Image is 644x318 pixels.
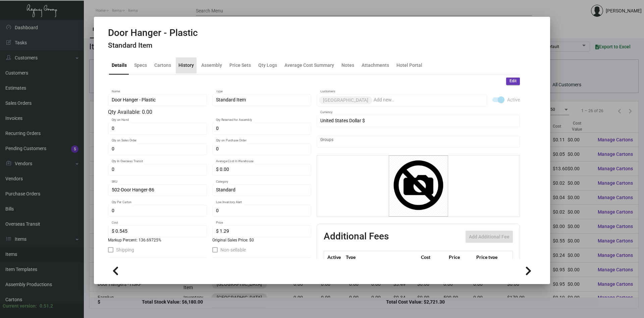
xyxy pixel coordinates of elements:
[344,251,419,263] th: Type
[507,96,520,104] span: Active
[320,139,517,144] input: Add new..
[134,62,147,69] div: Specs
[220,246,246,254] span: Non-sellable
[116,246,134,254] span: Shipping
[362,62,389,69] div: Attachments
[112,62,127,69] div: Details
[447,251,475,263] th: Price
[374,97,484,103] input: Add new..
[3,303,37,310] div: Current version:
[419,251,447,263] th: Cost
[40,303,53,310] div: 0.51.2
[319,96,372,104] mat-chip: [GEOGRAPHIC_DATA]
[284,62,334,69] div: Average Cost Summary
[201,62,222,69] div: Assembly
[509,78,517,84] span: Edit
[108,108,311,116] div: Qty Available: 0.00
[506,78,520,85] button: Edit
[229,62,251,69] div: Price Sets
[108,27,198,39] h2: Door Hanger - Plastic
[258,62,277,69] div: Qty Logs
[396,62,422,69] div: Hotel Portal
[475,251,505,263] th: Price type
[154,62,171,69] div: Cartons
[324,231,389,243] h2: Additional Fees
[466,231,513,243] button: Add Additional Fee
[178,62,194,69] div: History
[324,251,344,263] th: Active
[469,234,509,239] span: Add Additional Fee
[341,62,354,69] div: Notes
[108,41,198,50] h4: Standard Item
